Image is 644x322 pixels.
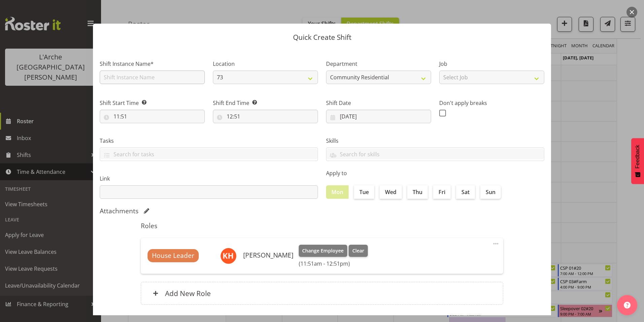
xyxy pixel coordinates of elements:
[152,251,194,261] span: House Leader
[100,71,205,84] input: Shift Instance Name
[326,137,544,145] label: Skills
[433,185,451,199] label: Fri
[326,149,544,159] input: Search for skills
[352,247,364,254] span: Clear
[302,247,344,254] span: Change Employee
[165,289,211,298] h6: Add New Role
[624,302,631,308] img: help-xxl-2.png
[635,145,641,168] span: Feedback
[100,175,318,183] label: Link
[380,185,402,199] label: Wed
[326,60,431,68] label: Department
[299,245,348,257] button: Change Employee
[100,34,544,41] p: Quick Create Shift
[100,207,138,215] h5: Attachments
[100,137,318,145] label: Tasks
[631,138,644,184] button: Feedback - Show survey
[480,185,501,199] label: Sun
[213,110,318,123] input: Click to select...
[326,99,431,107] label: Shift Date
[407,185,428,199] label: Thu
[100,99,205,107] label: Shift Start Time
[299,260,368,267] h6: (11:51am - 12:51pm)
[100,60,205,68] label: Shift Instance Name*
[354,185,374,199] label: Tue
[326,169,544,177] label: Apply to
[100,110,205,123] input: Click to select...
[456,185,475,199] label: Sat
[439,99,544,107] label: Don't apply breaks
[326,185,349,199] label: Mon
[349,245,368,257] button: Clear
[213,60,318,68] label: Location
[213,99,318,107] label: Shift End Time
[100,149,318,159] input: Search for tasks
[141,222,503,230] h5: Roles
[220,248,236,264] img: kathryn-hunt10901.jpg
[326,110,431,123] input: Click to select...
[243,251,293,259] h6: [PERSON_NAME]
[439,60,544,68] label: Job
